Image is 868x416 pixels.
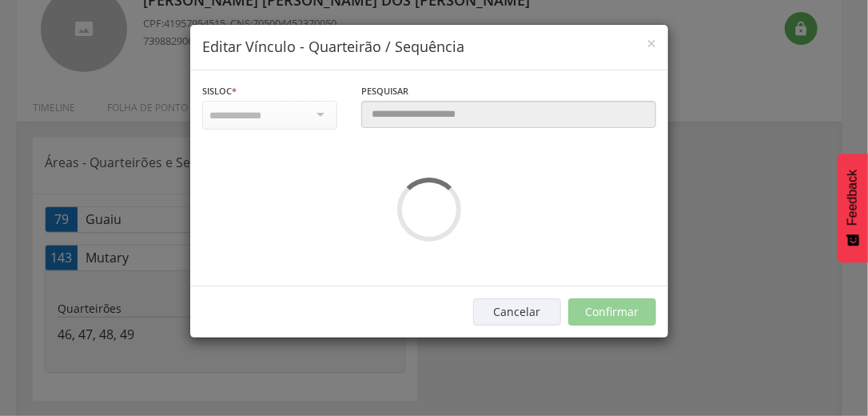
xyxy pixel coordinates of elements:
button: Feedback - Mostrar pesquisa [838,154,868,262]
span: Sisloc [202,85,232,97]
span: Feedback [846,170,860,226]
button: Confirmar [568,298,656,326]
button: Cancelar [473,298,561,326]
span: × [647,32,656,54]
button: Close [647,35,656,52]
span: Pesquisar [361,85,408,97]
h4: Editar Vínculo - Quarteirão / Sequência [202,37,656,58]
